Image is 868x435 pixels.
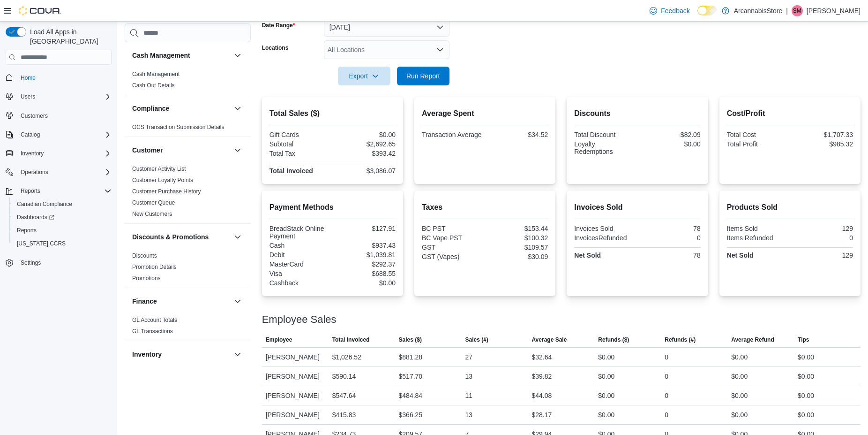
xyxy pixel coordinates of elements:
div: $688.55 [334,270,396,277]
span: Sales (#) [465,336,488,343]
button: Finance [232,296,243,307]
h3: Cash Management [132,51,190,60]
div: 0 [665,371,668,382]
span: [US_STATE] CCRS [17,240,66,247]
a: Promotions [132,275,161,282]
h3: Employee Sales [262,314,337,325]
button: Settings [2,256,115,269]
div: 129 [792,252,853,259]
a: OCS Transaction Submission Details [132,124,224,130]
span: Customer Purchase History [132,188,201,195]
span: Discounts [132,252,157,259]
div: $0.00 [639,140,701,148]
div: $28.17 [531,409,552,420]
span: Home [21,74,36,82]
button: Inventory [132,350,230,359]
div: Items Sold [727,225,788,232]
div: $0.00 [598,371,614,382]
a: Discounts [132,252,157,259]
div: Loyalty Redemptions [574,140,636,155]
button: Run Report [397,67,449,85]
button: Reports [2,184,115,198]
div: $32.64 [531,351,552,363]
div: Gift Cards [269,131,331,138]
div: $590.14 [332,371,356,382]
button: Finance [132,297,230,306]
span: Customers [17,110,112,122]
button: Operations [17,167,52,178]
span: Average Sale [531,336,567,343]
span: Refunds ($) [598,336,629,343]
div: Subtotal [269,140,331,148]
button: Discounts & Promotions [132,232,230,242]
span: SM [793,5,801,16]
div: $30.09 [487,253,548,260]
h2: Taxes [422,202,548,213]
div: -$82.09 [639,131,701,138]
div: $393.42 [334,150,396,157]
span: Run Report [406,71,440,81]
div: $0.00 [334,279,396,287]
div: 27 [465,351,472,363]
p: [PERSON_NAME] [807,5,861,16]
div: [PERSON_NAME] [262,405,329,424]
div: 11 [465,390,472,401]
p: ArcannabisStore [734,5,783,16]
span: GL Transactions [132,328,173,335]
div: Transaction Average [422,131,483,138]
button: Inventory [2,147,115,160]
strong: Total Invoiced [269,167,313,175]
div: $44.08 [531,390,552,401]
span: Cash Management [132,70,180,78]
a: Home [17,72,39,84]
div: [PERSON_NAME] [262,386,329,405]
div: 0 [665,390,668,401]
button: Compliance [232,103,243,114]
div: BreadStack Online Payment [269,225,331,240]
span: Customer Loyalty Points [132,176,193,184]
a: Cash Out Details [132,82,175,89]
div: Total Discount [574,131,636,138]
div: Total Profit [727,140,788,148]
h3: Inventory [132,350,162,359]
button: Inventory [17,148,47,159]
div: Invoices Sold [574,225,636,232]
a: Canadian Compliance [13,198,76,210]
span: Employee [266,336,292,343]
div: $0.00 [798,351,814,363]
div: $517.70 [399,371,423,382]
span: Settings [17,257,112,268]
a: Customer Loyalty Points [132,177,193,183]
div: InvoicesRefunded [574,234,636,242]
div: 78 [639,225,701,232]
a: GL Account Totals [132,317,177,323]
h2: Products Sold [727,202,853,213]
h2: Discounts [574,108,700,119]
h2: Payment Methods [269,202,396,213]
a: Reports [13,225,40,236]
span: Canadian Compliance [13,198,112,210]
button: Home [2,70,115,84]
strong: Net Sold [574,252,601,259]
div: $0.00 [731,371,748,382]
span: Sales ($) [399,336,422,343]
div: Debit [269,251,331,259]
div: $0.00 [798,390,814,401]
button: Open list of options [436,46,444,53]
div: Visa [269,270,331,277]
button: Reports [17,185,44,197]
div: [PERSON_NAME] [262,348,329,366]
button: Export [338,67,390,85]
button: Operations [2,166,115,179]
h2: Average Spent [422,108,548,119]
span: Home [17,71,112,83]
div: $100.32 [487,234,548,242]
h3: Discounts & Promotions [132,232,209,242]
a: Customers [17,110,52,122]
div: 0 [665,351,668,363]
div: $547.64 [332,390,356,401]
button: Customer [232,145,243,156]
div: $985.32 [792,140,853,148]
div: 13 [465,371,472,382]
span: Users [21,93,35,100]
